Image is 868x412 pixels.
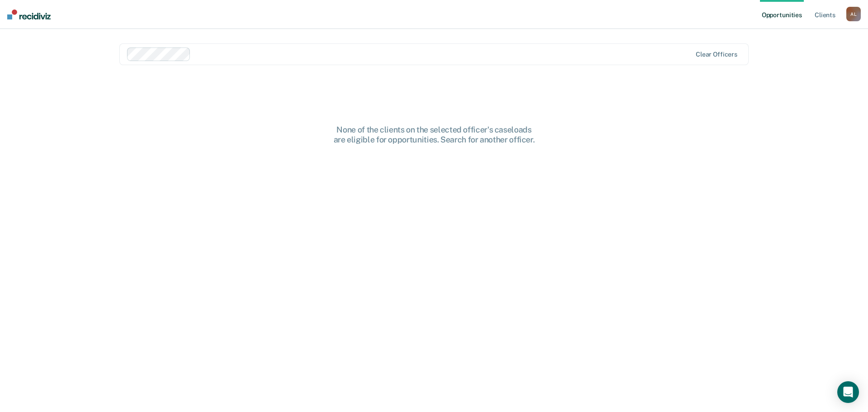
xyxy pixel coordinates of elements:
[837,381,859,403] div: Open Intercom Messenger
[846,7,861,21] button: AL
[846,7,861,21] div: A L
[7,9,51,19] img: Recidiviz
[696,51,737,58] div: Clear officers
[289,125,579,144] div: None of the clients on the selected officer's caseloads are eligible for opportunities. Search fo...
